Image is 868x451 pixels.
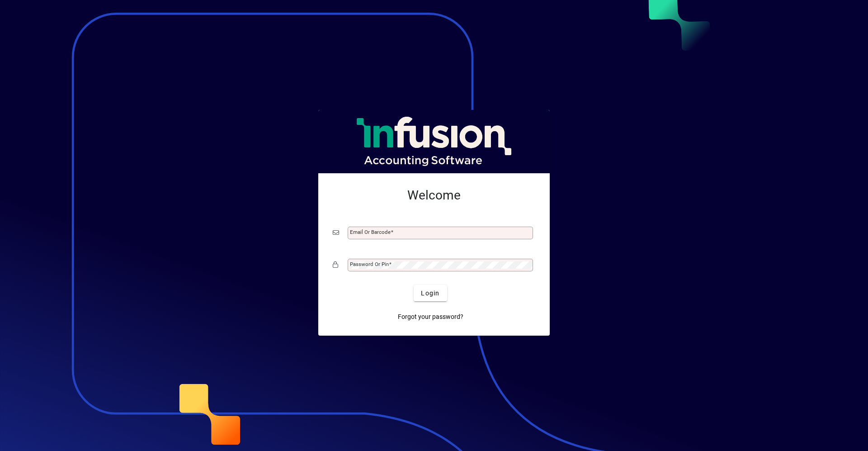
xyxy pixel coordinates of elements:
[333,188,535,203] h2: Welcome
[414,285,447,301] button: Login
[394,309,467,325] a: Forgot your password?
[350,229,391,235] mat-label: Email or Barcode
[350,261,389,267] mat-label: Password or Pin
[398,312,463,322] span: Forgot your password?
[421,289,439,298] span: Login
